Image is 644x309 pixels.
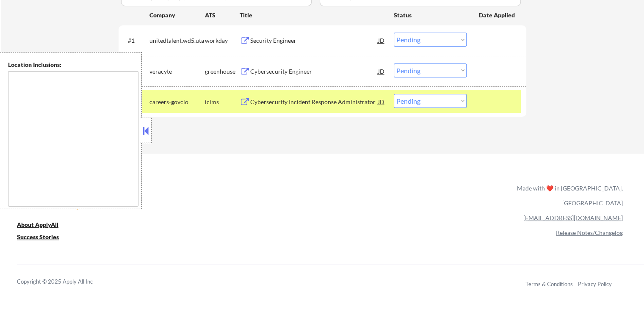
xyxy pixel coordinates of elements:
a: Success Stories [17,232,70,243]
a: Release Notes/Changelog [556,229,623,236]
a: About ApplyAll [17,220,70,231]
div: unitedtalent.wd5.uta [149,36,205,45]
div: icims [205,98,240,106]
a: Terms & Conditions [525,281,573,287]
a: Privacy Policy [578,281,612,287]
div: JD [377,33,386,48]
div: Status [394,7,467,22]
div: Security Engineer [250,36,378,45]
div: JD [377,63,386,79]
div: Copyright © 2025 Apply All Inc [17,278,114,286]
div: #1 [128,36,143,45]
u: About ApplyAll [17,221,58,228]
div: Date Applied [479,11,516,19]
div: Made with ❤️ in [GEOGRAPHIC_DATA], [GEOGRAPHIC_DATA] [514,181,623,210]
div: Location Inclusions: [8,61,138,69]
div: Company [149,11,205,19]
a: [EMAIL_ADDRESS][DOMAIN_NAME] [523,214,623,221]
div: JD [377,94,386,109]
div: Cybersecurity Incident Response Administrator [250,98,378,106]
div: workday [205,36,240,45]
div: ATS [205,11,240,19]
div: Cybersecurity Engineer [250,67,378,76]
div: veracyte [149,67,205,76]
u: Success Stories [17,233,59,240]
div: careers-govcio [149,98,205,106]
div: Title [240,11,386,19]
a: Refer & earn free applications 👯‍♀️ [17,193,340,201]
div: greenhouse [205,67,240,76]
